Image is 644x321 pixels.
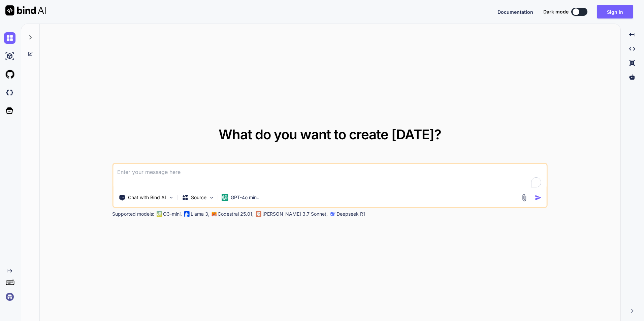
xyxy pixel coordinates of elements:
[156,211,162,217] img: GPT-4
[597,5,633,19] button: Sign in
[4,87,15,98] img: darkCloudIdeIcon
[330,211,335,217] img: claude
[4,50,15,62] img: ai-studio
[128,194,166,201] p: Chat with Bind AI
[163,211,182,217] p: O3-mini,
[191,211,210,217] p: Llama 3,
[497,9,533,15] span: Documentation
[191,194,206,201] p: Source
[497,8,533,15] button: Documentation
[5,5,46,15] img: Bind AI
[543,8,569,15] span: Dark mode
[231,194,259,201] p: GPT-4o min..
[256,211,261,217] img: claude
[336,211,365,217] p: Deepseek R1
[520,194,528,202] img: attachment
[218,211,254,217] p: Codestral 25.01,
[4,32,15,44] img: chat
[168,195,174,201] img: Pick Tools
[113,164,547,189] textarea: To enrich screen reader interactions, please activate Accessibility in Grammarly extension settings
[4,69,15,80] img: githubLight
[221,194,228,201] img: GPT-4o mini
[4,291,15,302] img: signin
[262,211,328,217] p: [PERSON_NAME] 3.7 Sonnet,
[184,211,189,217] img: Llama2
[212,212,216,216] img: Mistral-AI
[535,194,542,201] img: icon
[219,126,441,143] span: What do you want to create [DATE]?
[208,195,214,201] img: Pick Models
[112,211,154,217] p: Supported models:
